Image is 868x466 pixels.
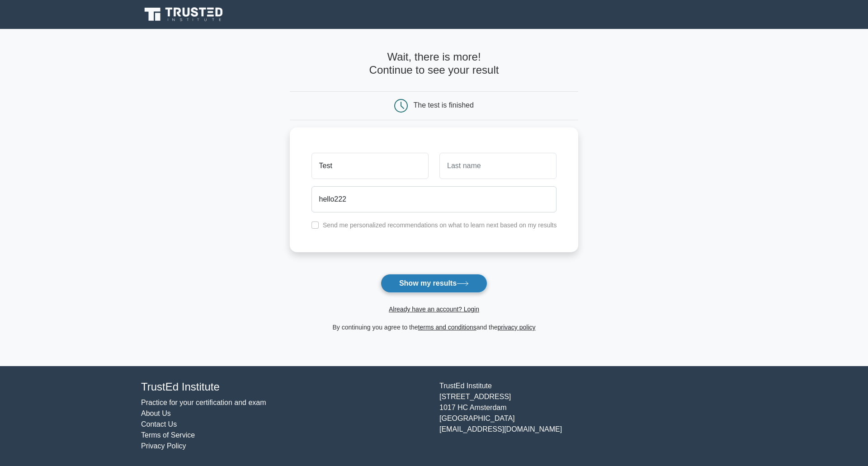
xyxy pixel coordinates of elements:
[381,274,487,293] button: Show my results
[311,186,557,212] input: Email
[311,153,429,179] input: First name
[141,381,429,394] h4: TrustEd Institute
[141,399,266,406] a: Practice for your certification and exam
[414,101,474,109] div: The test is finished
[434,381,732,452] div: TrustEd Institute [STREET_ADDRESS] 1017 HC Amsterdam [GEOGRAPHIC_DATA] [EMAIL_ADDRESS][DOMAIN_NAME]
[141,410,171,417] a: About Us
[141,442,186,450] a: Privacy Policy
[439,153,557,179] input: Last name
[389,306,479,313] a: Already have an account? Login
[141,431,195,439] a: Terms of Service
[284,322,584,333] div: By continuing you agree to the and the
[323,221,557,229] label: Send me personalized recommendations on what to learn next based on my results
[290,51,579,77] h4: Wait, there is more! Continue to see your result
[498,324,536,331] a: privacy policy
[141,420,177,428] a: Contact Us
[418,324,476,331] a: terms and conditions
